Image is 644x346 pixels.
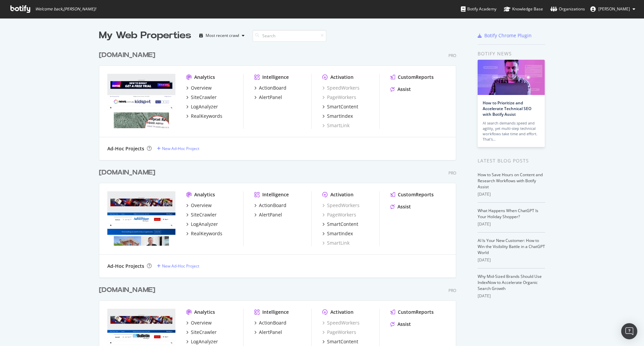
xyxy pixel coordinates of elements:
a: RealKeywords [186,230,222,237]
div: Activation [330,191,354,198]
div: AlertPanel [259,94,282,101]
div: Overview [191,319,212,326]
img: How to Prioritize and Accelerate Technical SEO with Botify Assist [478,60,545,95]
div: Botify Chrome Plugin [484,32,532,39]
div: Open Intercom Messenger [621,323,637,339]
a: SmartIndex [322,230,353,237]
div: PageWorkers [322,94,356,101]
a: CustomReports [390,309,434,315]
a: SpeedWorkers [322,202,360,209]
div: Analytics [194,309,215,315]
a: How to Save Hours on Content and Research Workflows with Botify Assist [478,172,543,190]
div: Ad-Hoc Projects [107,263,144,269]
div: Intelligence [262,191,289,198]
div: SiteCrawler [191,94,217,101]
div: RealKeywords [191,230,222,237]
a: LogAnalyzer [186,338,218,345]
div: Ad-Hoc Projects [107,145,144,152]
a: New Ad-Hoc Project [157,146,199,151]
a: SiteCrawler [186,211,217,218]
a: AlertPanel [254,329,282,336]
div: Analytics [194,191,215,198]
a: SmartContent [322,103,358,110]
a: New Ad-Hoc Project [157,263,199,269]
a: Overview [186,319,212,326]
div: My Web Properties [99,29,191,42]
div: Overview [191,202,212,209]
a: What Happens When ChatGPT Is Your Holiday Shopper? [478,208,538,219]
div: SmartIndex [327,230,353,237]
div: Organizations [550,6,585,12]
a: Overview [186,202,212,209]
a: [DOMAIN_NAME] [99,168,158,178]
div: SiteCrawler [191,211,217,218]
a: SmartLink [322,122,350,129]
div: CustomReports [398,191,434,198]
div: Assist [397,203,411,210]
div: ActionBoard [259,85,286,91]
div: [DOMAIN_NAME] [99,168,155,178]
a: PageWorkers [322,329,356,336]
a: RealKeywords [186,113,222,119]
div: Botify news [478,50,545,57]
div: New Ad-Hoc Project [162,146,199,151]
div: [DOMAIN_NAME] [99,50,155,60]
div: SmartContent [327,221,358,228]
span: Welcome back, [PERSON_NAME] ! [35,6,96,12]
a: Assist [390,321,411,328]
a: Assist [390,203,411,210]
div: Knowledge Base [504,6,543,12]
a: ActionBoard [254,319,286,326]
div: New Ad-Hoc Project [162,263,199,269]
a: SmartContent [322,338,358,345]
div: Assist [397,86,411,93]
a: SpeedWorkers [322,85,360,91]
div: Activation [330,309,354,315]
div: [DATE] [478,257,545,263]
div: [DOMAIN_NAME] [99,285,155,295]
div: [DATE] [478,221,545,227]
div: SmartIndex [327,113,353,119]
div: SmartContent [327,103,358,110]
div: Intelligence [262,309,289,315]
span: Titus Koshy [598,6,630,12]
a: [DOMAIN_NAME] [99,285,158,295]
a: SpeedWorkers [322,319,360,326]
div: Latest Blog Posts [478,157,545,164]
div: LogAnalyzer [191,221,218,228]
div: Most recent crawl [206,34,239,38]
a: ActionBoard [254,202,286,209]
div: RealKeywords [191,113,222,119]
div: [DATE] [478,191,545,197]
div: Botify Academy [461,6,496,12]
input: Search [253,30,326,42]
a: PageWorkers [322,211,356,218]
a: AI Is Your New Customer: How to Win the Visibility Battle in a ChatGPT World [478,238,545,255]
a: LogAnalyzer [186,221,218,228]
a: AlertPanel [254,211,282,218]
div: AlertPanel [259,329,282,336]
a: SmartContent [322,221,358,228]
a: LogAnalyzer [186,103,218,110]
a: AlertPanel [254,94,282,101]
a: [DOMAIN_NAME] [99,50,158,60]
div: Pro [448,288,456,293]
div: Pro [448,170,456,176]
button: Most recent crawl [197,30,247,41]
a: SmartIndex [322,113,353,119]
div: ActionBoard [259,319,286,326]
a: SiteCrawler [186,94,217,101]
a: Overview [186,85,212,91]
div: Intelligence [262,74,289,81]
div: CustomReports [398,74,434,81]
a: SmartLink [322,240,350,246]
a: How to Prioritize and Accelerate Technical SEO with Botify Assist [483,100,531,117]
div: LogAnalyzer [191,103,218,110]
div: CustomReports [398,309,434,315]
